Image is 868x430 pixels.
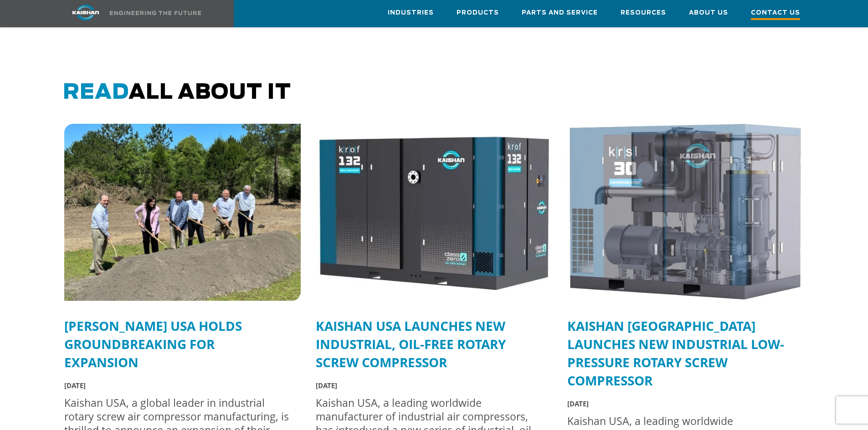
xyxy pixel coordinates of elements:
a: Products [457,0,499,25]
div: [DATE] [64,379,292,392]
a: Kaishan USA Launches New Industrial, Oil-Free Rotary Screw Compressor [316,317,506,371]
a: Contact Us [751,0,800,27]
span: About Us [689,8,728,18]
img: kaishan groundbreaking for expansion [64,124,301,301]
span: Contact Us [751,8,800,20]
span: Parts and Service [522,8,598,18]
h2: all about it [63,80,812,106]
span: Products [457,8,499,18]
img: kaishan logo [51,5,120,20]
img: Engineering the future [110,11,201,15]
span: Industries [388,8,434,18]
a: About Us [689,0,728,25]
img: krsl see-through [567,124,804,301]
a: Parts and Service [522,0,598,25]
div: [DATE] [316,379,543,392]
a: Resources [621,0,666,25]
img: krof 32 [316,124,552,301]
a: Kaishan [GEOGRAPHIC_DATA] Launches New Industrial Low-Pressure Rotary Screw Compressor [567,317,784,389]
div: [DATE] [567,397,795,410]
a: Industries [388,0,434,25]
span: Resources [621,8,666,18]
span: Read [63,82,128,103]
a: [PERSON_NAME] USA Holds Groundbreaking for Expansion [64,317,242,371]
